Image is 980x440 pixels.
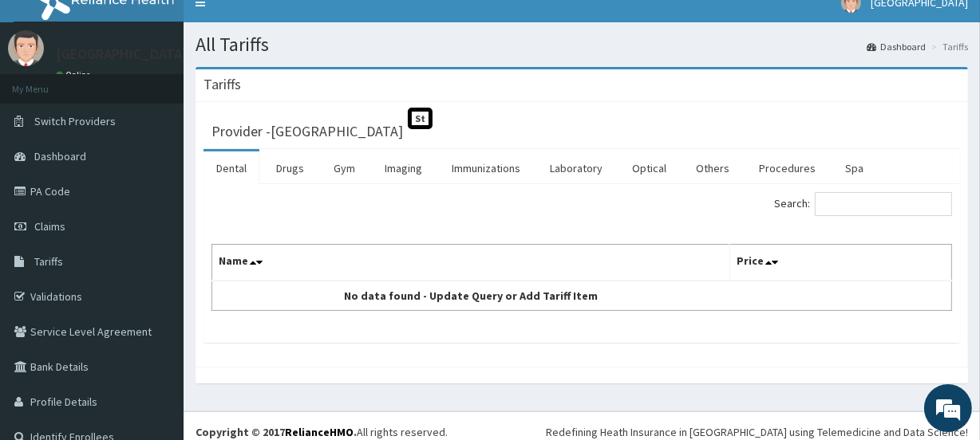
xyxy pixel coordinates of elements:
label: Search: [774,192,952,216]
a: Laboratory [537,151,615,185]
h3: Provider - [GEOGRAPHIC_DATA] [211,124,403,139]
th: Price [729,245,951,281]
textarea: Type your message and hit 'Enter' [8,281,304,336]
div: Minimize live chat window [262,8,300,46]
strong: Copyright © 2017 . [196,425,357,439]
img: d_794563401_company_1708531726252_794563401 [30,80,65,120]
span: Claims [34,219,65,234]
a: Others [683,151,742,185]
a: Drugs [263,151,317,185]
a: Dashboard [867,40,926,53]
h3: Tariffs [204,77,241,92]
a: Procedures [746,151,828,185]
img: User Image [8,30,44,66]
h1: All Tariffs [196,34,968,55]
span: St [408,108,433,129]
span: Switch Providers [34,114,116,128]
div: Chat with us now [83,89,268,110]
a: Spa [832,151,876,185]
td: No data found - Update Query or Add Tariff Item [212,281,730,311]
a: Online [56,69,94,81]
a: Gym [321,151,368,185]
span: Tariffs [34,254,63,269]
span: We're online! [93,124,220,285]
a: Immunizations [439,151,533,185]
span: Dashboard [34,149,86,163]
a: Dental [204,151,259,185]
div: Redefining Heath Insurance in [GEOGRAPHIC_DATA] using Telemedicine and Data Science! [546,424,968,440]
a: RelianceHMO [285,425,354,439]
p: [GEOGRAPHIC_DATA] [56,47,188,61]
input: Search: [815,192,952,216]
a: Optical [619,151,679,185]
th: Name [212,245,730,281]
a: Imaging [372,151,435,185]
li: Tariffs [927,40,968,53]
